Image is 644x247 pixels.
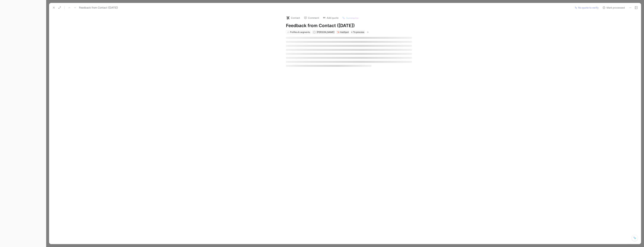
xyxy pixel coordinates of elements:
[286,16,290,20] img: logo
[573,5,600,10] button: No quote to verify
[341,15,360,21] button: Summarize
[353,30,364,34] span: To process
[321,15,340,20] button: Add quote
[601,5,626,10] button: Mark processed
[346,16,359,20] span: Summarize
[285,15,302,21] button: logoContact
[340,30,349,34] div: HubSpot
[351,30,365,34] div: To process
[286,23,412,29] h1: Feedback from Contact ([DATE])
[313,31,315,33] div: D
[302,15,321,20] button: Comment
[79,5,118,10] span: Feedback from Contact ([DATE])
[290,30,310,34] div: Profiles & segments
[317,31,334,33] span: [PERSON_NAME]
